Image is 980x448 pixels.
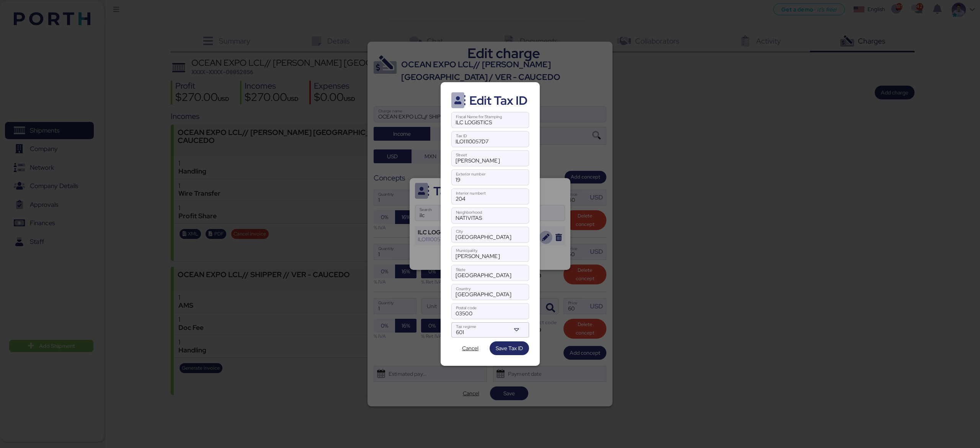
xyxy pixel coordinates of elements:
span: Cancel [462,344,479,353]
input: Exterior number [452,170,529,185]
input: Neighborhood [452,208,529,223]
span: 601 [456,329,464,336]
button: Cancel [451,341,490,355]
span: Save Tax ID [496,344,523,353]
input: City [452,227,529,242]
input: Country [452,284,529,300]
input: Street [452,151,529,166]
input: Postal code [452,304,529,319]
input: Fiscal Name for Stamping [452,112,529,128]
div: Edit Tax ID [469,96,528,106]
input: State [452,265,529,281]
input: Municipality [452,246,529,261]
button: Save Tax ID [490,341,529,355]
input: Interior numbert [452,189,529,204]
input: Tax ID [452,131,529,147]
